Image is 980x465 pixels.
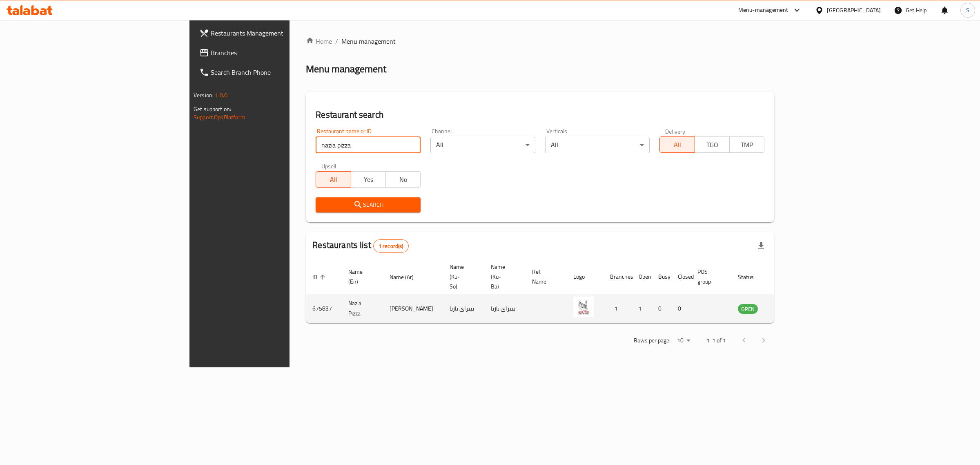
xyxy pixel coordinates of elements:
[652,259,671,294] th: Busy
[443,294,484,323] td: پیتزای نازیا
[632,259,652,294] th: Open
[312,272,328,282] span: ID
[316,137,421,153] input: Search for restaurant name or ID..
[697,267,722,286] span: POS group
[316,109,764,121] h2: Restaurant search
[532,267,557,286] span: Ref. Name
[604,294,632,323] td: 1
[354,174,383,186] span: Yes
[351,171,386,188] button: Yes
[389,174,417,186] span: No
[193,43,353,63] a: Branches
[671,259,691,294] th: Closed
[663,139,691,151] span: All
[567,259,604,294] th: Logo
[738,5,788,15] div: Menu-management
[194,112,245,123] a: Support.OpsPlatform
[659,136,695,153] button: All
[342,294,383,323] td: Nazia Pizza
[665,128,686,134] label: Delivery
[632,294,652,323] td: 1
[316,171,351,188] button: All
[194,90,214,101] span: Version:
[671,294,691,323] td: 0
[450,262,474,291] span: Name (Ku-So)
[652,294,671,323] td: 0
[738,304,758,314] span: OPEN
[545,137,650,153] div: All
[674,335,693,347] div: Rows per page:
[348,267,373,286] span: Name (En)
[491,262,516,291] span: Name (Ku-Ba)
[385,171,421,188] button: No
[430,137,535,153] div: All
[322,200,414,210] span: Search
[695,136,730,153] button: TGO
[634,335,670,346] p: Rows per page:
[729,136,764,153] button: TMP
[194,104,231,114] span: Get support on:
[211,67,347,77] span: Search Branch Phone
[751,236,771,256] div: Export file
[321,163,336,169] label: Upsell
[738,304,758,314] div: OPEN
[316,197,421,212] button: Search
[211,28,347,38] span: Restaurants Management
[573,297,594,317] img: Nazia Pizza
[706,335,726,346] p: 1-1 of 1
[390,272,424,282] span: Name (Ar)
[193,63,353,82] a: Search Branch Phone
[215,90,227,101] span: 1.0.0
[733,139,761,151] span: TMP
[383,294,443,323] td: [PERSON_NAME]
[484,294,526,323] td: پیتزای نازیا
[738,272,764,282] span: Status
[211,48,347,58] span: Branches
[306,259,802,323] table: enhanced table
[312,239,408,253] h2: Restaurants list
[827,6,881,15] div: [GEOGRAPHIC_DATA]
[374,242,408,250] span: 1 record(s)
[698,139,726,151] span: TGO
[306,36,774,46] nav: breadcrumb
[966,6,969,15] span: S
[341,36,396,46] span: Menu management
[373,239,409,253] div: Total records count
[193,23,353,43] a: Restaurants Management
[604,259,632,294] th: Branches
[319,174,347,186] span: All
